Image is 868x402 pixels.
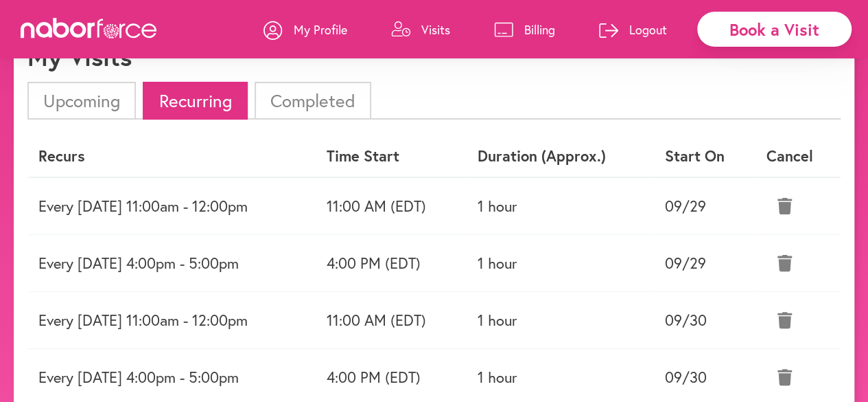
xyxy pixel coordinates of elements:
[467,136,654,177] th: Duration (Approx.)
[524,21,555,38] p: Billing
[27,177,315,235] td: Every [DATE] 11:00am - 12:00pm
[315,136,466,177] th: Time Start
[27,291,315,348] td: Every [DATE] 11:00am - 12:00pm
[255,82,371,120] li: Completed
[697,12,852,47] div: Book a Visit
[27,42,132,71] h1: My Visits
[599,9,667,50] a: Logout
[467,234,654,291] td: 1 hour
[755,136,841,177] th: Cancel
[494,9,555,50] a: Billing
[467,177,654,235] td: 1 hour
[143,82,247,120] li: Recurring
[263,9,347,50] a: My Profile
[27,234,315,291] td: Every [DATE] 4:00pm - 5:00pm
[315,291,466,348] td: 11:00 AM (EDT)
[653,177,755,235] td: 09/29
[315,177,466,235] td: 11:00 AM (EDT)
[294,21,347,38] p: My Profile
[391,9,450,50] a: Visits
[653,291,755,348] td: 09/30
[27,136,315,177] th: Recurs
[315,234,466,291] td: 4:00 PM (EDT)
[27,82,136,120] li: Upcoming
[653,234,755,291] td: 09/29
[421,21,450,38] p: Visits
[467,291,654,348] td: 1 hour
[653,136,755,177] th: Start On
[629,21,667,38] p: Logout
